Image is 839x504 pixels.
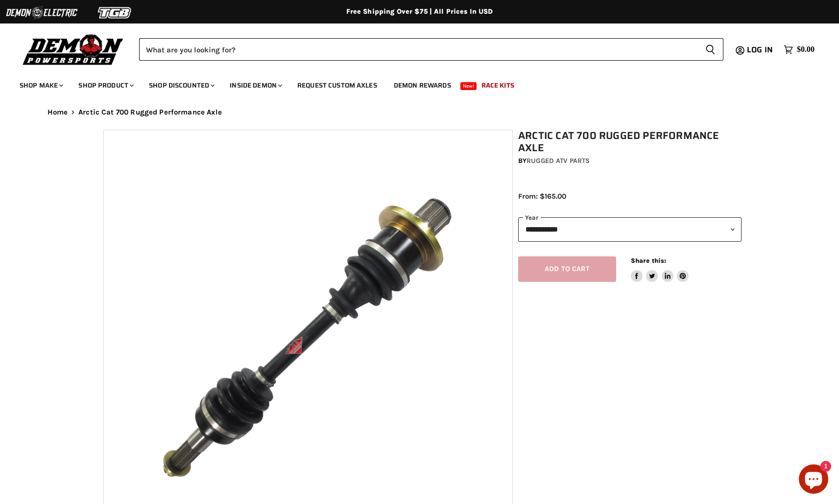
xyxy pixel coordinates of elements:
[386,75,458,95] a: Demon Rewards
[48,108,68,116] a: Home
[797,45,815,54] span: $0.00
[518,130,742,154] h1: Arctic Cat 700 Rugged Performance Axle
[20,32,127,67] img: Demon Powersports
[743,46,779,54] a: Log in
[527,157,590,165] a: Rugged ATV Parts
[139,38,697,61] input: Search
[78,3,152,22] img: TGB Logo 2
[12,75,69,95] a: Shop Make
[222,75,288,95] a: Inside Demon
[779,43,819,57] a: $0.00
[697,38,723,61] button: Search
[747,44,773,56] span: Log in
[518,217,742,241] select: year
[290,75,384,95] a: Request Custom Axles
[142,75,220,95] a: Shop Discounted
[474,75,522,95] a: Race Kits
[78,108,222,116] span: Arctic Cat 700 Rugged Performance Axle
[631,256,689,282] aside: Share this:
[12,71,812,95] ul: Main menu
[518,192,566,201] span: From: $165.00
[518,156,742,166] div: by
[796,464,831,496] inbox-online-store-chat: Shopify online store chat
[631,257,666,264] span: Share this:
[5,3,78,22] img: Demon Electric Logo 2
[28,108,812,116] nav: Breadcrumbs
[71,75,140,95] a: Shop Product
[28,7,812,16] div: Free Shipping Over $75 | All Prices In USD
[460,82,477,90] span: New!
[139,38,723,61] form: Product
